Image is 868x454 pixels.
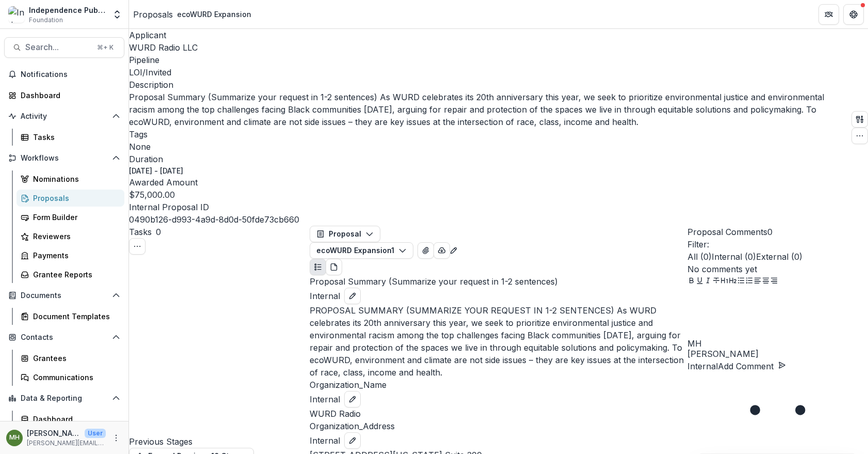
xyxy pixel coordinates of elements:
[712,275,720,288] button: Strike
[17,209,124,226] a: Form Builder
[21,333,108,342] span: Contacts
[21,112,108,121] span: Activity
[21,70,120,79] span: Notifications
[4,329,124,346] button: Open Contacts
[33,414,116,425] div: Dashboard
[767,227,773,237] span: 0
[344,288,361,304] button: edit
[21,90,116,101] div: Dashboard
[29,5,106,15] div: Independence Public Media Foundation
[310,242,413,259] button: ecoWURD Expansion1
[449,243,458,256] button: Edit as form
[129,140,151,153] p: None
[753,275,762,288] button: Align Left
[687,252,712,262] span: All ( 0 )
[770,275,778,288] button: Align Right
[756,252,802,262] span: External ( 0 )
[129,79,847,91] p: Description
[129,66,171,79] p: LOI/Invited
[4,108,124,124] button: Open Activity
[17,350,124,367] a: Grantees
[4,287,124,304] button: Open Documents
[156,227,161,237] span: 0
[310,290,340,302] span: Internal
[17,369,124,386] a: Communications
[129,91,847,128] p: Proposal Summary (Summarize your request in 1-2 sentences) As WURD celebrates its 20th anniversar...
[110,432,122,444] button: More
[9,434,20,441] div: Melissa Hamilton
[843,4,864,25] button: Get Help
[33,193,116,203] div: Proposals
[95,42,116,53] div: ⌘ + K
[21,154,108,163] span: Workflows
[687,238,868,251] p: Filter:
[129,238,146,255] button: Toggle View Cancelled Tasks
[737,275,745,288] button: Bullet List
[129,176,847,189] p: Awarded Amount
[310,304,687,379] p: PROPOSAL SUMMARY (SUMMARIZE YOUR REQUEST IN 1-2 SENTENCES) As WURD celebrates its 20th anniversar...
[745,275,753,288] button: Ordered List
[310,275,687,288] p: Proposal Summary (Summarize your request in 1-2 sentences)
[17,129,124,146] a: Tasks
[29,15,63,25] span: Foundation
[21,394,108,403] span: Data & Reporting
[326,259,342,275] button: PDF view
[33,372,116,383] div: Communications
[720,275,729,288] button: Heading 1
[25,42,91,52] span: Search...
[4,37,124,58] button: Search...
[310,420,687,432] p: Organization_Address
[110,4,124,25] button: Open entity switcher
[129,201,847,213] p: Internal Proposal ID
[33,231,116,242] div: Reviewers
[729,275,737,288] button: Heading 2
[4,390,124,406] button: Open Data & Reporting
[696,275,704,288] button: Underline
[310,434,340,447] span: Internal
[33,132,116,143] div: Tasks
[17,411,124,428] a: Dashboard
[129,54,847,66] p: Pipeline
[762,275,770,288] button: Align Center
[21,291,108,300] span: Documents
[33,353,116,364] div: Grantees
[8,6,25,23] img: Independence Public Media Foundation
[129,435,310,448] h4: Previous Stages
[687,226,773,238] button: Proposal Comments
[687,263,868,275] p: No comments yet
[704,275,712,288] button: Italicize
[712,252,756,262] span: Internal ( 0 )
[133,8,173,21] a: Proposals
[129,153,847,165] p: Duration
[129,165,183,176] p: [DATE] - [DATE]
[687,360,718,372] button: Internal
[4,66,124,83] button: Notifications
[17,247,124,264] a: Payments
[27,439,106,448] p: [PERSON_NAME][EMAIL_ADDRESS][DOMAIN_NAME]
[417,242,434,259] button: View Attached Files
[129,213,299,226] p: 0490b126-d993-4a9d-8d0d-50fde73cb660
[687,348,868,360] p: [PERSON_NAME]
[129,42,198,53] a: WURD Radio LLC
[129,189,175,201] p: $75,000.00
[133,7,255,22] nav: breadcrumb
[4,150,124,166] button: Open Workflows
[718,360,786,372] button: Add Comment
[33,311,116,322] div: Document Templates
[687,339,868,348] div: Melissa Hamilton
[17,170,124,187] a: Nominations
[33,212,116,223] div: Form Builder
[17,308,124,325] a: Document Templates
[85,429,106,438] p: User
[310,259,326,275] button: Plaintext view
[310,393,340,405] span: Internal
[17,190,124,207] a: Proposals
[27,428,81,439] p: [PERSON_NAME]
[17,266,124,283] a: Grantee Reports
[17,228,124,245] a: Reviewers
[687,275,696,288] button: Bold
[344,391,361,408] button: edit
[129,226,152,238] h3: Tasks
